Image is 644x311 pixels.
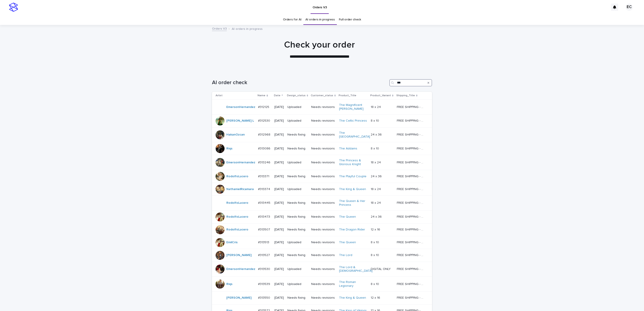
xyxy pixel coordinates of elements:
[226,241,238,244] a: EmilCris
[212,223,432,236] tr: RodolfoLucero #313507#313507 [DATE]Needs fixingNeeds revisionsThe Dragon Rider 12 x 1612 x 16 FRE...
[305,14,335,25] a: AI orders in progress
[212,291,432,304] tr: [PERSON_NAME] #313550#313550 [DATE]Needs fixingNeeds revisionsThe King & Queen 12 x 1612 x 16 FRE...
[397,266,426,271] p: FREE SHIPPING - preview in 1-2 business days, after your approval delivery will take 5-10 b.d.
[274,105,284,109] p: [DATE]
[258,295,271,300] p: #313550
[226,119,254,123] a: [PERSON_NAME] L
[258,93,265,98] p: Name
[274,201,284,205] p: [DATE]
[339,280,367,288] a: The Roman Legionary
[287,241,308,244] p: Uploaded
[212,155,432,170] tr: EmersonHernandez #313246#313246 [DATE]UploadedNeeds revisionsThe Princess & Glorious Knight 18 x ...
[226,215,248,219] a: RodolfoLucero
[226,267,255,271] a: EmersonHernandez
[311,201,335,205] p: Needs revisions
[274,215,284,219] p: [DATE]
[212,114,432,127] tr: [PERSON_NAME] L #312530#312530 [DATE]UploadedNeeds revisionsThe Celtic Princess 8 x 108 x 10 FREE...
[274,228,284,232] p: [DATE]
[311,215,335,219] p: Needs revisions
[311,241,335,244] p: Needs revisions
[311,175,335,178] p: Needs revisions
[397,281,426,286] p: FREE SHIPPING - preview in 1-2 business days, after your approval delivery will take 5-10 b.d.
[339,296,366,300] a: The King & Queen
[311,267,335,271] p: Needs revisions
[397,227,426,232] p: FREE SHIPPING - preview in 1-2 business days, after your approval delivery will take 5-10 b.d.
[371,186,382,191] p: 18 x 24
[9,3,18,12] img: stacker-logo-s-only.png
[311,161,335,164] p: Needs revisions
[274,241,284,244] p: [DATE]
[311,282,335,286] p: Needs revisions
[274,147,284,151] p: [DATE]
[311,187,335,191] p: Needs revisions
[258,104,270,109] p: #312125
[287,175,308,178] p: Needs fixing
[212,195,432,210] tr: RodolfoLucero #313445#313445 [DATE]Needs fixingNeeds revisionsThe Queen & Her Princess 18 x 2418 ...
[226,296,251,300] a: [PERSON_NAME]
[397,132,426,137] p: FREE SHIPPING - preview in 1-2 business days, after your approval delivery will take 5-10 b.d.
[339,228,365,232] a: The Dragon Rider
[339,187,366,191] a: The King & Queen
[226,187,254,191] a: NathanielRicamara
[371,281,380,286] p: 8 x 10
[371,266,392,271] p: DIGITAL ONLY
[339,93,356,98] p: Product_Title
[212,26,227,31] a: Orders V3
[212,142,432,155] tr: Riqs #313086#313086 [DATE]Needs fixingNeeds revisionsThe Addams 8 x 108 x 10 FREE SHIPPING - prev...
[371,227,381,232] p: 12 x 16
[339,265,373,273] a: The Lord & [DEMOGRAPHIC_DATA]
[210,39,430,50] h1: Check your order
[212,210,432,223] tr: RodolfoLucero #313473#313473 [DATE]Needs fixingNeeds revisionsThe Queen 24 x 3624 x 36 FREE SHIPP...
[258,200,271,205] p: #313445
[397,200,426,205] p: FREE SHIPPING - preview in 1-2 business days, after your approval delivery will take 5-10 b.d.
[397,118,426,123] p: FREE SHIPPING - preview in 1-2 business days, after your approval delivery will take 5-10 b.d.
[258,266,271,271] p: #313530
[258,214,271,219] p: #313473
[274,296,284,300] p: [DATE]
[371,118,380,123] p: 8 x 10
[212,236,432,249] tr: EmilCris #313513#313513 [DATE]UploadedNeeds revisionsThe Queen 8 x 108 x 10 FREE SHIPPING - previ...
[339,253,352,257] a: The Lord
[258,240,270,244] p: #313513
[339,14,361,25] a: Full order check
[226,105,255,109] a: EmersonHernandez
[311,93,333,98] p: Customer_status
[396,93,415,98] p: Shipping_Title
[287,161,308,164] p: Uploaded
[258,160,271,164] p: #313246
[626,4,633,11] div: EC
[397,146,426,151] p: FREE SHIPPING - preview in 1-2 business days, after your approval delivery will take 5-10 b.d.
[287,215,308,219] p: Needs fixing
[311,296,335,300] p: Needs revisions
[287,282,308,286] p: Uploaded
[212,277,432,292] tr: Riqs #313539#313539 [DATE]UploadedNeeds revisionsThe Roman Legionary 8 x 108 x 10 FREE SHIPPING -...
[371,200,382,205] p: 18 x 24
[371,146,380,151] p: 8 x 10
[212,100,432,115] tr: EmersonHernandez #312125#312125 [DATE]UploadedNeeds revisionsThe Magnificent [PERSON_NAME] 18 x 2...
[258,186,271,191] p: #313374
[339,215,356,219] a: The Queen
[339,199,367,207] a: The Queen & Her Princess
[212,249,432,262] tr: [PERSON_NAME] #313527#313527 [DATE]Needs fixingNeeds revisionsThe Lord 8 x 108 x 10 FREE SHIPPING...
[371,104,382,109] p: 18 x 24
[287,187,308,191] p: Uploaded
[397,295,426,300] p: FREE SHIPPING - preview in 1-2 business days, after your approval delivery will take 5-10 b.d.
[371,214,383,219] p: 24 x 36
[287,267,308,271] p: Uploaded
[212,79,388,86] h1: AI order check
[274,282,284,286] p: [DATE]
[339,159,367,166] a: The Princess & Glorious Knight
[274,119,284,123] p: [DATE]
[258,174,270,178] p: #313371
[287,119,308,123] p: Uploaded
[287,147,308,151] p: Needs fixing
[339,147,357,151] a: The Addams
[226,201,248,205] a: RodolfoLucero
[287,296,308,300] p: Needs fixing
[311,105,335,109] p: Needs revisions
[258,118,271,123] p: #312530
[274,133,284,137] p: [DATE]
[339,131,370,139] a: The [GEOGRAPHIC_DATA]
[226,175,248,178] a: RodolfoLucero
[287,93,306,98] p: Design_status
